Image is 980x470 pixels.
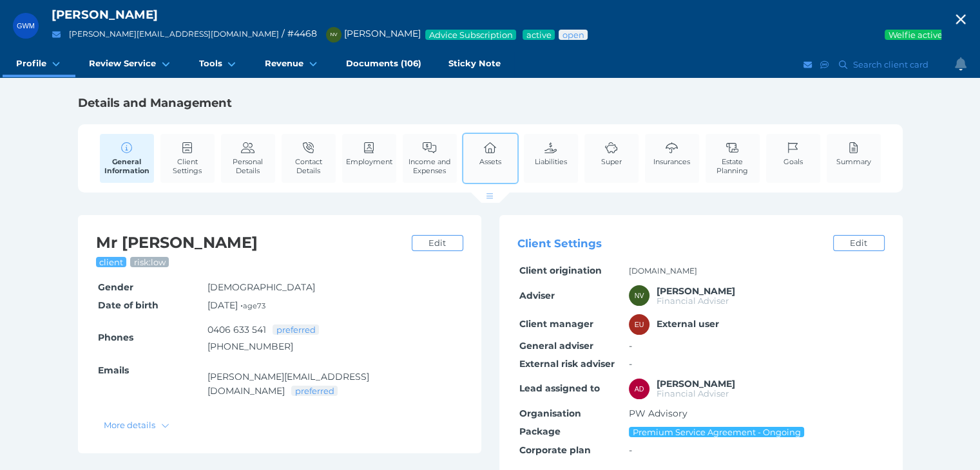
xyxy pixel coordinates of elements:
span: Client manager [519,318,593,330]
span: Package [519,426,561,437]
span: Premium Service Agreement - Ongoing [631,427,802,437]
span: Amber Dawson [657,378,735,390]
a: Super [598,134,625,173]
a: Edit [833,235,885,251]
h1: Details and Management [78,95,903,111]
span: - [629,444,632,456]
a: [PERSON_NAME][EMAIL_ADDRESS][DOMAIN_NAME] [69,29,279,39]
span: Search client card [850,59,934,70]
span: AD [635,385,644,393]
div: External user [629,314,649,335]
span: Edit [844,238,872,248]
div: Amber Dawson [629,379,649,399]
span: Advice Subscription [428,30,514,40]
button: SMS [818,57,831,73]
span: General adviser [519,340,593,352]
span: Edit [423,238,451,248]
a: Goals [780,134,806,173]
span: External user [657,318,719,330]
span: Goals [783,157,803,166]
span: Review Service [89,58,156,69]
a: Client Settings [160,134,215,182]
span: Assets [479,157,501,166]
span: Income and Expenses [406,157,454,175]
span: External risk adviser [519,358,615,370]
a: [PERSON_NAME][EMAIL_ADDRESS][DOMAIN_NAME] [207,371,369,397]
button: More details [98,417,176,433]
span: - [629,358,632,370]
span: - [629,340,632,352]
span: Lead assigned to [519,382,600,394]
span: Adviser [519,290,555,301]
span: Profile [16,58,46,69]
span: Revenue [265,58,303,69]
span: Estate Planning [709,157,756,175]
a: General Information [100,134,154,183]
span: NV [330,32,337,37]
span: Financial Adviser [657,296,729,306]
a: Estate Planning [706,134,760,182]
a: [PHONE_NUMBER] [207,341,293,352]
span: Gender [98,281,133,293]
button: Email [802,57,814,73]
span: Financial Adviser [657,388,729,399]
span: [PERSON_NAME] [52,7,158,22]
span: Date of birth [98,299,159,311]
a: Revenue [251,52,332,77]
span: Summary [836,157,871,166]
span: Advice status: Review not yet booked in [561,30,585,40]
div: Nancy Vos [326,27,341,42]
button: Search client card [833,57,935,73]
span: Client Settings [517,237,602,250]
span: [DATE] • [207,299,265,311]
a: Income and Expenses [403,134,457,182]
span: preferred [294,386,335,396]
span: Personal Details [224,157,272,175]
a: Assets [476,134,504,173]
span: Corporate plan [519,444,591,456]
span: client [99,257,124,267]
span: Organisation [519,408,581,419]
a: 0406 633 541 [207,324,266,335]
span: Super [601,157,622,166]
div: Gary Wayne Mort [13,13,39,39]
span: Service package status: Active service agreement in place [525,30,552,40]
span: Sticky Note [448,58,501,69]
span: General Information [103,157,151,175]
span: Tools [199,58,222,69]
a: Employment [343,134,396,173]
span: [PERSON_NAME] [320,28,421,39]
a: Edit [412,235,463,251]
small: age 73 [243,301,265,310]
span: EU [635,321,644,328]
span: Client Settings [164,157,211,175]
span: preferred [275,324,316,335]
a: Insurances [650,134,693,173]
span: PW Advisory [629,408,687,419]
span: Insurances [653,157,690,166]
h2: Mr [PERSON_NAME] [96,233,405,253]
span: Contact Details [285,157,332,175]
span: [DEMOGRAPHIC_DATA] [207,281,315,293]
span: Employment [346,157,392,166]
span: Phones [98,332,133,343]
span: / # 4468 [282,28,317,39]
a: Summary [833,134,874,173]
span: Documents (106) [346,58,421,69]
span: Client origination [519,265,602,276]
span: NV [635,292,644,299]
span: Nancy Vos [657,285,735,297]
span: Liabilities [535,157,567,166]
span: Emails [98,364,129,376]
div: Nancy Vos [629,285,649,306]
button: Email [48,26,64,42]
a: Contact Details [282,134,336,182]
span: More details [99,420,159,430]
a: Personal Details [221,134,275,182]
a: Liabilities [532,134,570,173]
td: [DOMAIN_NAME] [627,262,885,280]
span: GWM [17,22,35,30]
a: Review Service [75,52,185,77]
span: risk: low [133,257,167,267]
a: Documents (106) [332,52,435,77]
